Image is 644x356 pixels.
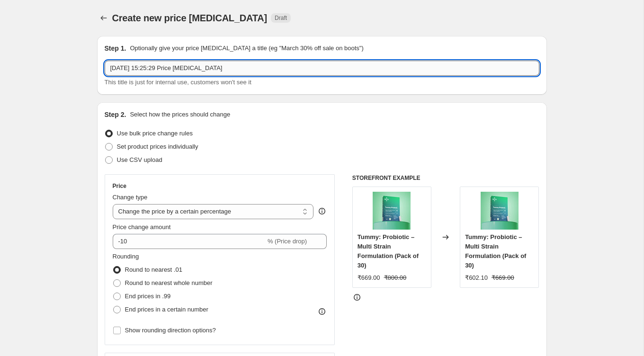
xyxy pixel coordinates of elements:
span: Draft [275,14,287,22]
span: Change type [113,194,148,201]
span: Use bulk price change rules [117,130,193,137]
h6: STOREFRONT EXAMPLE [352,174,539,182]
span: Round to nearest .01 [125,266,182,273]
span: End prices in .99 [125,293,171,300]
p: Optionally give your price [MEDICAL_DATA] a title (eg "March 30% off sale on boots") [130,44,363,53]
span: This title is just for internal use, customers won't see it [105,79,251,86]
span: Price change amount [113,223,171,231]
span: Use CSV upload [117,156,162,163]
span: Rounding [113,253,139,260]
span: End prices in a certain number [125,306,208,313]
span: Show rounding direction options? [125,327,216,334]
input: -15 [113,234,266,249]
span: Round to nearest whole number [125,279,213,286]
img: Tummy-Probiotic-KV_80x.jpg [373,192,411,230]
strike: ₹669.00 [492,273,514,283]
span: Tummy: Probiotic – Multi Strain Formulation (Pack of 30) [358,233,419,269]
h2: Step 2. [105,110,126,119]
span: Create new price [MEDICAL_DATA] [112,13,268,23]
div: help [317,206,327,216]
div: ₹602.10 [465,273,488,283]
button: Price change jobs [97,11,110,25]
h2: Step 1. [105,44,126,53]
span: Set product prices individually [117,143,198,150]
h3: Price [113,182,126,190]
span: Tummy: Probiotic – Multi Strain Formulation (Pack of 30) [465,233,526,269]
img: Tummy-Probiotic-KV_80x.jpg [481,192,519,230]
input: 30% off holiday sale [105,61,539,76]
strike: ₹800.00 [384,273,407,283]
p: Select how the prices should change [130,110,230,119]
div: ₹669.00 [358,273,380,283]
span: % (Price drop) [268,238,307,245]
